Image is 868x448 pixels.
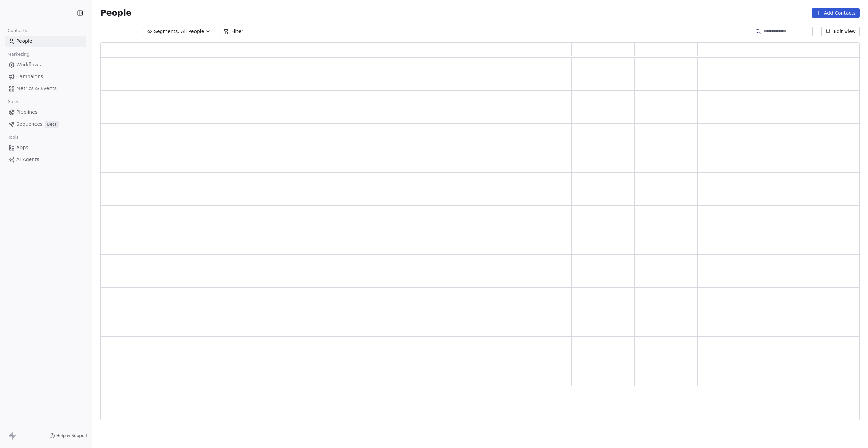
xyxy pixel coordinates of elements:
span: Marketing [4,49,32,59]
button: Add Contacts [812,8,860,18]
span: Apps [16,144,28,151]
span: Sequences [16,121,42,128]
a: Campaigns [5,71,86,82]
button: Filter [219,27,247,36]
a: Pipelines [5,107,86,118]
span: Contacts [4,26,30,36]
span: Sales [5,97,23,107]
span: Beta [45,121,59,128]
a: AI Agents [5,154,86,165]
span: Segments: [154,28,179,35]
a: SequencesBeta [5,118,86,130]
a: Metrics & Events [5,83,86,94]
span: Tools [5,132,21,142]
span: People [16,38,32,45]
span: All People [181,28,204,35]
span: Metrics & Events [16,85,57,92]
a: Workflows [5,59,86,70]
span: Pipelines [16,109,38,116]
span: AI Agents [16,156,39,163]
span: Campaigns [16,73,43,80]
button: Edit View [821,27,860,36]
a: Apps [5,142,86,153]
div: grid [101,58,860,421]
span: Workflows [16,61,41,68]
a: Help & Support [49,433,88,438]
a: People [5,36,86,47]
span: Help & Support [56,433,88,438]
span: People [100,8,131,18]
